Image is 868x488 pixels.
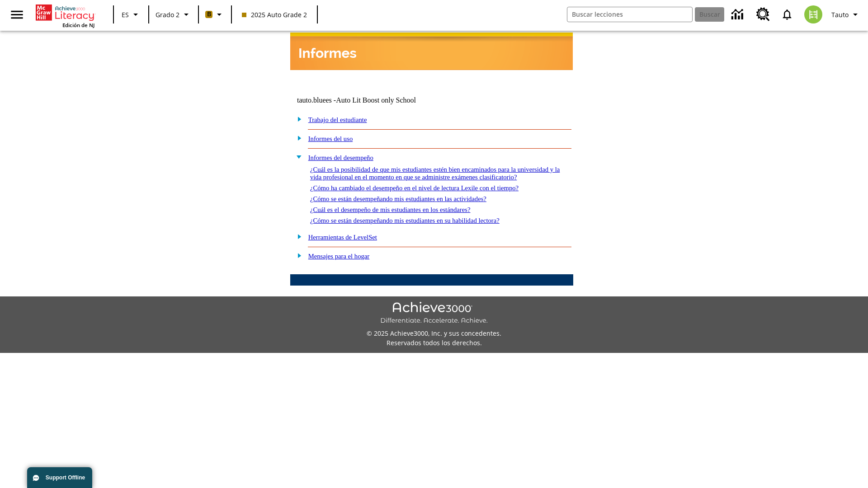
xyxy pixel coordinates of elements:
button: Abrir el menú lateral [4,1,30,28]
a: Centro de recursos, Se abrirá en una pestaña nueva. [751,2,775,27]
a: Informes del uso [308,135,353,142]
button: Grado: Grado 2, Elige un grado [152,6,195,23]
img: plus.gif [292,232,302,240]
a: ¿Cuál es el desempeño de mis estudiantes en los estándares? [310,206,471,213]
div: Portada [36,3,94,28]
img: plus.gif [292,134,302,142]
a: ¿Cómo se están desempeñando mis estudiantes en las actividades? [310,195,486,202]
span: Support Offline [46,474,85,481]
nobr: Auto Lit Boost only School [336,96,416,104]
span: Grado 2 [156,10,179,19]
img: header [290,33,573,70]
img: avatar image [804,5,822,23]
img: plus.gif [292,115,302,123]
img: Achieve3000 Differentiate Accelerate Achieve [380,302,488,325]
span: Edición de NJ [62,22,94,28]
a: Informes del desempeño [308,154,373,161]
input: Buscar campo [567,7,692,22]
a: Herramientas de LevelSet [308,234,377,241]
button: Boost El color de la clase es anaranjado claro. Cambiar el color de la clase. [202,6,228,23]
span: B [207,9,211,20]
img: minus.gif [292,153,302,161]
a: Trabajo del estudiante [308,116,367,123]
button: Escoja un nuevo avatar [799,3,828,26]
a: ¿Cómo se están desempeñando mis estudiantes en su habilidad lectora? [310,217,500,224]
span: ES [122,10,129,19]
a: Mensajes para el hogar [308,253,370,260]
span: Tauto [831,10,849,19]
span: 2025 Auto Grade 2 [242,10,307,19]
button: Perfil/Configuración [828,6,864,23]
a: ¿Cómo ha cambiado el desempeño en el nivel de lectura Lexile con el tiempo? [310,184,519,192]
button: Lenguaje: ES, Selecciona un idioma [117,6,146,23]
a: Centro de información [726,2,751,27]
img: plus.gif [292,251,302,259]
a: Notificaciones [775,3,799,26]
a: ¿Cuál es la posibilidad de que mis estudiantes estén bien encaminados para la universidad y la vi... [310,166,560,181]
button: Support Offline [27,467,92,488]
td: tauto.bluees - [297,96,463,104]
